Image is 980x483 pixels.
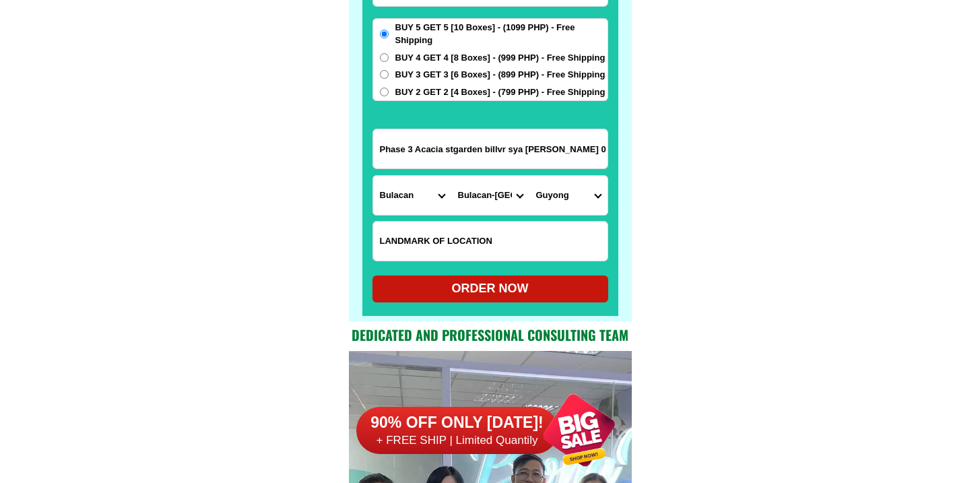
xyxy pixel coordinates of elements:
div: ORDER NOW [372,280,608,298]
h6: + FREE SHIP | Limited Quantily [356,433,558,448]
h6: 90% OFF ONLY [DATE]! [356,413,558,433]
input: BUY 5 GET 5 [10 Boxes] - (1099 PHP) - Free Shipping [380,30,389,38]
h2: Dedicated and professional consulting team [349,325,632,345]
span: BUY 3 GET 3 [6 Boxes] - (899 PHP) - Free Shipping [395,68,606,82]
input: BUY 2 GET 2 [4 Boxes] - (799 PHP) - Free Shipping [380,88,389,96]
input: BUY 3 GET 3 [6 Boxes] - (899 PHP) - Free Shipping [380,70,389,79]
input: Input address [373,129,608,168]
input: BUY 4 GET 4 [8 Boxes] - (999 PHP) - Free Shipping [380,53,389,62]
select: Select province [373,176,451,215]
select: Select district [451,176,529,215]
span: BUY 4 GET 4 [8 Boxes] - (999 PHP) - Free Shipping [395,51,606,65]
input: Input LANDMARKOFLOCATION [373,222,608,261]
select: Select commune [529,176,608,215]
span: BUY 2 GET 2 [4 Boxes] - (799 PHP) - Free Shipping [395,86,606,99]
span: BUY 5 GET 5 [10 Boxes] - (1099 PHP) - Free Shipping [395,21,608,47]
